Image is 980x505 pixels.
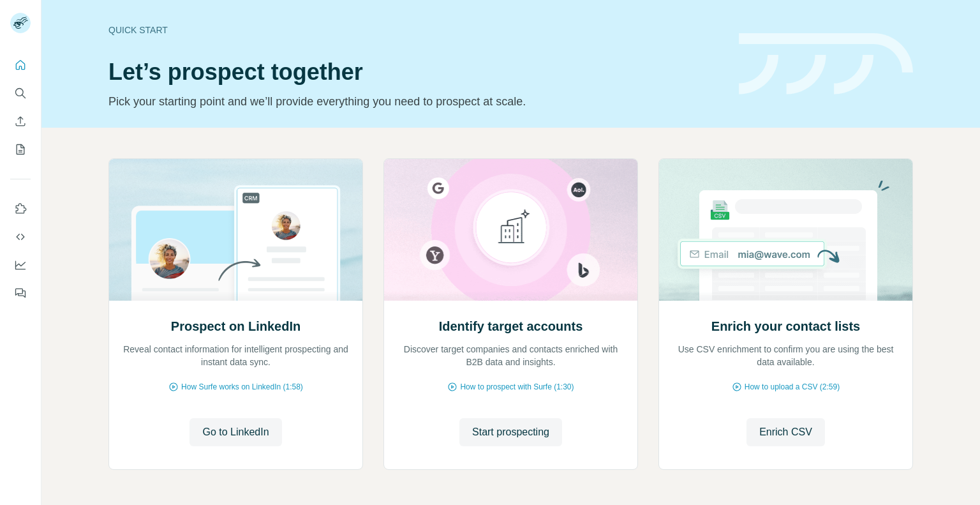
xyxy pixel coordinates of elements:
p: Discover target companies and contacts enriched with B2B data and insights. [397,343,625,368]
h2: Enrich your contact lists [711,317,860,335]
button: Feedback [10,282,31,305]
button: My lists [10,138,31,161]
img: banner [739,33,913,95]
h2: Identify target accounts [439,317,583,335]
h1: Let’s prospect together [108,59,724,85]
button: Quick start [10,54,31,77]
span: Start prospecting [472,425,549,440]
span: How Surfe works on LinkedIn (1:58) [181,381,303,393]
span: Go to LinkedIn [202,425,269,440]
button: Use Surfe on LinkedIn [10,197,31,220]
p: Use CSV enrichment to confirm you are using the best data available. [672,343,900,368]
h2: Prospect on LinkedIn [171,317,301,335]
button: Go to LinkedIn [189,418,281,446]
button: Use Surfe API [10,225,31,248]
img: Prospect on LinkedIn [108,159,363,301]
span: Enrich CSV [759,425,812,440]
p: Reveal contact information for intelligent prospecting and instant data sync. [122,343,350,368]
p: Pick your starting point and we’ll provide everything you need to prospect at scale. [108,93,724,110]
div: Quick start [108,24,724,36]
span: How to prospect with Surfe (1:30) [460,381,574,393]
button: Search [10,82,31,105]
button: Enrich CSV [10,110,31,133]
span: How to upload a CSV (2:59) [745,381,840,393]
img: Enrich your contact lists [658,159,913,301]
button: Enrich CSV [746,418,825,446]
img: Identify target accounts [383,159,638,301]
button: Dashboard [10,253,31,276]
button: Start prospecting [459,418,562,446]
